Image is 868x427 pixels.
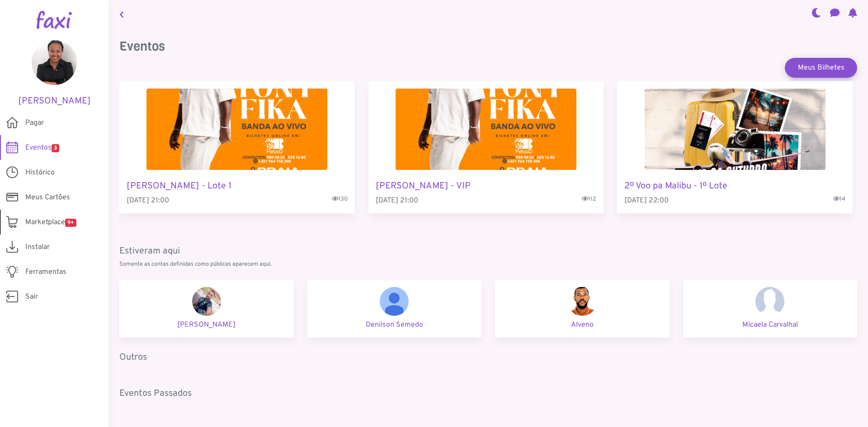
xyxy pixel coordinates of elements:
[833,195,845,204] span: 14
[14,96,95,107] h5: [PERSON_NAME]
[582,195,596,204] span: 112
[25,217,76,228] span: Marketplace
[119,260,857,269] p: Somente as contas definidas como públicas aparecem aqui.
[617,81,853,213] a: 2º Voo pa Malibu - 1º Lote 2º Voo pa Malibu - 1º Lote [DATE] 22:0014
[127,319,287,330] p: [PERSON_NAME]
[25,242,50,253] span: Instalar
[617,81,853,213] div: 3 / 3
[119,81,355,213] div: 1 / 3
[119,246,857,257] h5: Estiveram aqui
[25,142,59,153] span: Eventos
[645,89,826,170] img: 2º Voo pa Malibu - 1º Lote
[568,287,597,316] img: Alveno
[396,89,576,170] img: TONY FIKA - VIP
[368,81,604,213] a: TONY FIKA - VIP [PERSON_NAME] - VIP [DATE] 21:00112
[127,181,348,192] h5: [PERSON_NAME] - Lote 1
[785,58,857,78] a: Meus Bilhetes
[146,89,327,170] img: TONY FIKA - Lote 1
[502,319,662,330] p: Alveno
[192,287,221,316] img: Edmar Andrade
[119,388,857,399] h5: Eventos Passados
[376,181,597,192] h5: [PERSON_NAME] - VIP
[368,81,604,213] div: 2 / 3
[25,192,70,203] span: Meus Cartões
[755,287,784,316] img: Micaela Carvalhal
[376,195,597,206] p: [DATE] 21:00
[127,195,348,206] p: [DATE] 21:00
[683,280,858,338] a: Micaela Carvalhal Micaela Carvalhal
[65,219,76,227] span: 9+
[315,319,475,330] p: Denilson Semedo
[380,287,409,316] img: Denilson Semedo
[624,181,845,192] h5: 2º Voo pa Malibu - 1º Lote
[25,167,55,178] span: Histórico
[332,195,348,204] span: 130
[495,280,670,338] a: Alveno Alveno
[25,117,44,128] span: Pagar
[119,39,857,54] h3: Eventos
[307,280,482,338] a: Denilson Semedo Denilson Semedo
[690,319,850,330] p: Micaela Carvalhal
[119,352,857,363] h5: Outros
[25,267,66,277] span: Ferramentas
[25,291,38,302] span: Sair
[119,81,355,213] a: TONY FIKA - Lote 1 [PERSON_NAME] - Lote 1 [DATE] 21:00130
[14,40,95,107] a: [PERSON_NAME]
[624,195,845,206] p: [DATE] 22:00
[119,280,294,338] a: Edmar Andrade [PERSON_NAME]
[52,144,59,152] span: 3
